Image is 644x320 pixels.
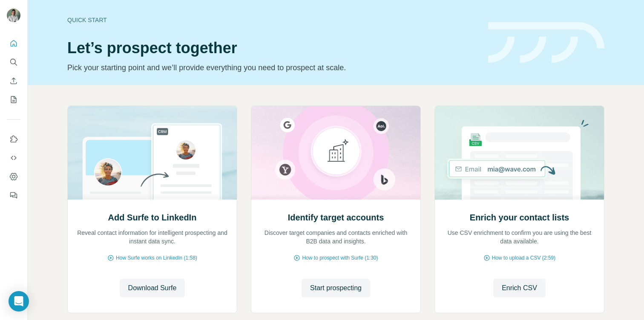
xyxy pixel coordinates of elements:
h2: Add Surfe to LinkedIn [108,211,197,223]
span: How to upload a CSV (2:59) [492,254,555,262]
img: Identify target accounts [251,106,421,200]
img: banner [488,22,604,63]
button: Use Surfe on LinkedIn [7,131,20,147]
button: Dashboard [7,169,20,184]
h2: Identify target accounts [288,211,384,223]
p: Reveal contact information for intelligent prospecting and instant data sync. [76,229,228,246]
span: Start prospecting [310,283,362,293]
p: Pick your starting point and we’ll provide everything you need to prospect at scale. [67,62,478,74]
button: Quick start [7,36,20,51]
button: My lists [7,92,20,107]
button: Search [7,54,20,70]
span: How Surfe works on LinkedIn (1:58) [116,254,197,262]
img: Enrich your contact lists [434,106,604,200]
button: Use Surfe API [7,150,20,166]
button: Feedback [7,188,20,203]
span: How to prospect with Surfe (1:30) [302,254,378,262]
span: Download Surfe [128,283,177,293]
img: Add Surfe to LinkedIn [67,106,237,200]
button: Enrich CSV [7,73,20,89]
button: Enrich CSV [493,279,546,297]
button: Download Surfe [120,279,185,297]
img: Avatar [7,9,20,22]
div: Quick start [67,16,478,24]
span: Enrich CSV [502,283,537,293]
h2: Enrich your contact lists [470,211,569,223]
button: Start prospecting [302,279,370,297]
p: Use CSV enrichment to confirm you are using the best data available. [443,229,595,246]
p: Discover target companies and contacts enriched with B2B data and insights. [260,229,412,246]
h1: Let’s prospect together [67,40,478,57]
div: Open Intercom Messenger [9,291,29,311]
